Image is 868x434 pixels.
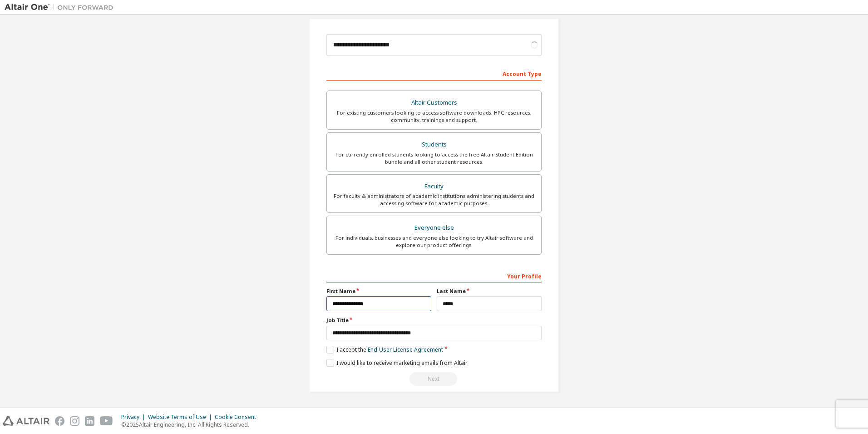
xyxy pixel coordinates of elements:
a: End-User License Agreement [368,346,443,353]
p: © 2025 Altair Engineering, Inc. All Rights Reserved. [121,421,261,429]
div: Account Type [326,66,542,81]
div: For existing customers looking to access software downloads, HPC resources, community, trainings ... [332,109,536,124]
div: Please wait while checking email ... [326,372,542,386]
div: Everyone else [332,222,536,234]
div: Privacy [121,414,148,421]
label: First Name [326,288,431,295]
div: For individuals, businesses and everyone else looking to try Altair software and explore our prod... [332,234,536,249]
label: Last Name [437,288,542,295]
img: youtube.svg [100,416,113,426]
label: I accept the [326,346,443,353]
div: Website Terms of Use [148,414,215,421]
div: For currently enrolled students looking to access the free Altair Student Edition bundle and all ... [332,151,536,166]
div: Altair Customers [332,96,536,109]
div: Students [332,138,536,151]
img: facebook.svg [55,416,64,426]
div: Faculty [332,180,536,193]
img: Altair One [5,3,118,12]
img: linkedin.svg [85,416,94,426]
label: I would like to receive marketing emails from Altair [326,359,468,367]
div: For faculty & administrators of academic institutions administering students and accessing softwa... [332,192,536,207]
label: Job Title [326,317,542,324]
img: altair_logo.svg [3,416,49,426]
div: Cookie Consent [215,414,261,421]
img: instagram.svg [70,416,79,426]
div: Your Profile [326,268,542,283]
